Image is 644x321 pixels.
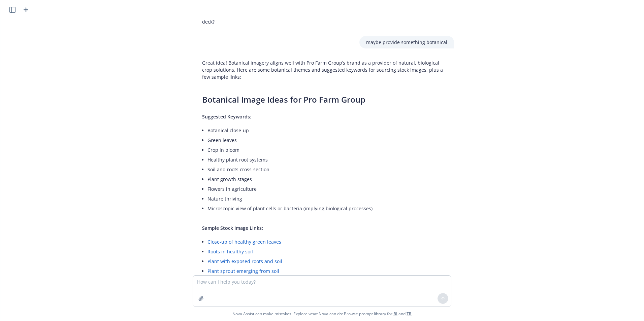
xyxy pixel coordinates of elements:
li: Soil and roots cross-section [207,165,447,174]
p: maybe provide something botanical [366,39,447,46]
li: Nature thriving [207,194,447,204]
span: Sample Stock Image Links: [202,225,263,231]
a: Roots in healthy soil [207,248,253,255]
li: Plant growth stages [207,174,447,184]
a: BI [393,311,397,317]
li: Microscopic view of plant cells or bacteria (implying biological processes) [207,204,447,213]
span: Nova Assist can make mistakes. Explore what Nova can do: Browse prompt library for and [232,307,412,321]
li: Green leaves [207,135,447,145]
h3: Botanical Image Ideas for Pro Farm Group [202,94,447,105]
p: Great idea! Botanical imagery aligns well with Pro Farm Group’s brand as a provider of natural, b... [202,59,447,80]
span: Suggested Keywords: [202,113,251,120]
li: Crop in bloom [207,145,447,155]
li: Healthy plant root systems [207,155,447,165]
a: Plant sprout emerging from soil [207,268,279,274]
a: Close-up of healthy green leaves [207,239,281,245]
a: TR [407,311,412,317]
a: Plant with exposed roots and soil [207,258,282,264]
li: Flowers in agriculture [207,184,447,194]
li: Botanical close-up [207,126,447,135]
